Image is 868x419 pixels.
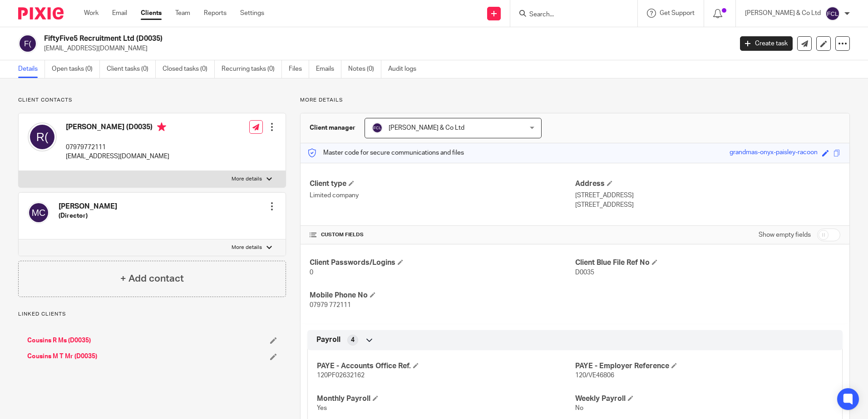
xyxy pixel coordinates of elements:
span: 4 [351,336,355,345]
img: svg%3E [372,122,383,133]
a: Reports [204,9,227,18]
p: [STREET_ADDRESS] [575,191,840,200]
p: Limited company [310,191,575,200]
a: Client tasks (0) [107,60,156,78]
a: Recurring tasks (0) [222,60,282,78]
a: Open tasks (0) [52,60,100,78]
h4: Mobile Phone No [310,291,575,300]
input: Search [528,11,610,19]
span: 07979 772111 [310,302,351,308]
a: Clients [141,9,162,18]
p: [EMAIL_ADDRESS][DOMAIN_NAME] [44,44,726,53]
a: Email [112,9,127,18]
h4: Address [575,179,840,189]
img: svg%3E [28,122,57,151]
h3: Client manager [310,123,355,132]
a: Files [289,60,309,78]
a: Audit logs [388,60,423,78]
span: D0035 [575,269,594,276]
h4: Monthly Payroll [317,394,575,404]
p: [PERSON_NAME] & Co Ltd [745,9,821,18]
span: [PERSON_NAME] & Co Ltd [389,125,464,131]
h4: PAYE - Employer Reference [575,361,833,371]
h4: Client Passwords/Logins [310,258,575,268]
a: Cousins R Ms (D0035) [27,336,91,345]
span: Payroll [316,335,340,345]
span: No [575,405,583,411]
img: svg%3E [825,6,840,21]
h5: (Director) [59,211,117,220]
a: Settings [240,9,264,18]
a: Notes (0) [348,60,381,78]
p: [EMAIL_ADDRESS][DOMAIN_NAME] [66,152,169,161]
a: Create task [740,36,793,51]
h4: [PERSON_NAME] [59,202,117,211]
span: 0 [310,269,313,276]
a: Cousins M T Mr (D0035) [27,352,97,361]
i: Primary [157,122,166,132]
h4: [PERSON_NAME] (D0035) [66,122,169,134]
p: [STREET_ADDRESS] [575,200,840,209]
a: Work [84,9,99,18]
h4: Weekly Payroll [575,394,833,404]
h4: PAYE - Accounts Office Ref. [317,361,575,371]
img: Pixie [18,7,64,19]
img: svg%3E [18,34,37,53]
img: svg%3E [28,202,49,224]
label: Show empty fields [759,230,811,239]
p: 07979772111 [66,143,169,152]
p: More details [232,175,262,183]
span: 120PF02632162 [317,372,365,379]
p: Client contacts [18,97,286,104]
div: grandmas-onyx-paisley-racoon [730,148,818,158]
h4: + Add contact [120,272,184,286]
a: Closed tasks (0) [163,60,215,78]
p: More details [232,244,262,251]
h4: CUSTOM FIELDS [310,231,575,239]
p: Master code for secure communications and files [307,148,464,157]
span: 120/VE46806 [575,372,614,379]
p: More details [300,97,850,104]
h4: Client Blue File Ref No [575,258,840,268]
h2: FiftyFive5 Recruitment Ltd (D0035) [44,34,590,44]
span: Yes [317,405,327,411]
a: Emails [316,60,341,78]
a: Details [18,60,45,78]
p: Linked clients [18,311,286,318]
h4: Client type [310,179,575,189]
span: Get Support [660,10,695,16]
a: Team [175,9,190,18]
